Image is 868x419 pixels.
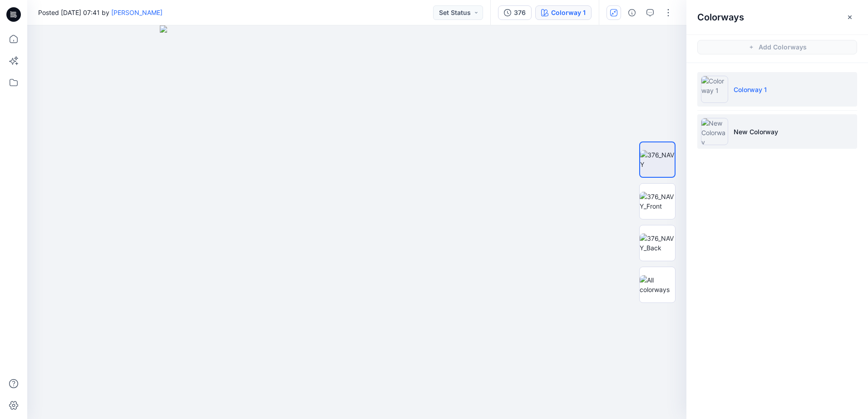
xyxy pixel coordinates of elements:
[697,12,744,23] h2: Colorways
[640,234,675,253] img: 376_NAVY_Back
[734,127,778,136] p: New Colorway
[498,5,532,20] button: 376
[535,5,592,20] button: Colorway 1
[640,275,675,294] img: All colorways
[625,5,639,20] button: Details
[160,25,554,419] img: eyJhbGciOiJIUzI1NiIsImtpZCI6IjAiLCJzbHQiOiJzZXMiLCJ0eXAiOiJKV1QifQ.eyJkYXRhIjp7InR5cGUiOiJzdG9yYW...
[38,8,163,17] span: Posted [DATE] 07:41 by
[734,85,767,94] p: Colorway 1
[701,118,728,145] img: New Colorway
[111,9,163,16] a: [PERSON_NAME]
[640,150,675,169] img: 376_NAVY
[640,192,675,211] img: 376_NAVY_Front
[551,8,586,18] div: Colorway 1
[514,8,526,18] div: 376
[701,76,728,103] img: Colorway 1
